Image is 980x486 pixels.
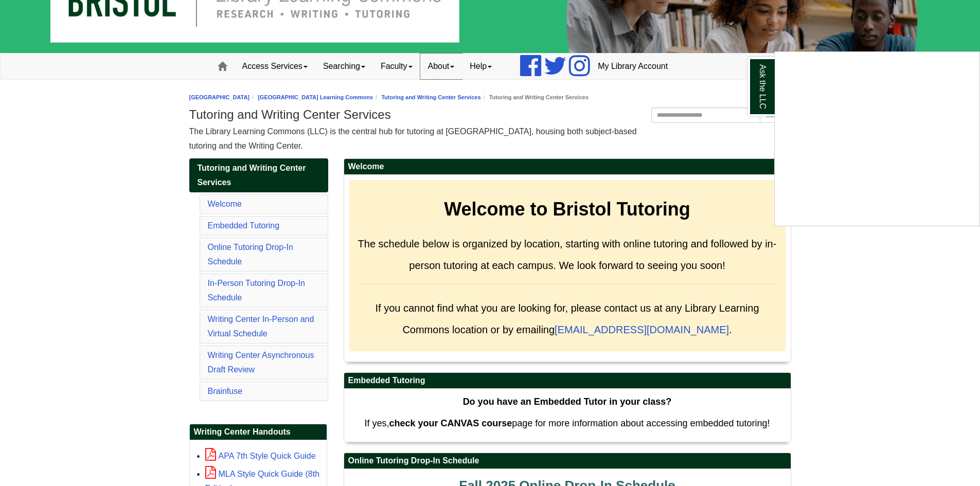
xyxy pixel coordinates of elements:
[205,452,316,460] a: APA 7th Style Quick Guide
[344,159,791,175] h2: Welcome
[258,94,373,100] a: [GEOGRAPHIC_DATA] Learning Commons
[189,158,328,192] a: Tutoring and Writing Center Services
[381,94,480,100] a: Tutoring and Writing Center Services
[190,424,327,440] h2: Writing Center Handouts
[373,53,420,79] a: Faculty
[235,53,315,79] a: Access Services
[462,53,500,79] a: Help
[198,164,306,187] span: Tutoring and Writing Center Services
[189,107,791,122] h1: Tutoring and Writing Center Services
[208,279,305,302] a: In-Person Tutoring Drop-In Schedule
[444,199,690,220] strong: Welcome to Bristol Tutoring
[364,418,770,428] span: If yes, page for more information about accessing embedded tutoring!
[344,453,791,469] h2: Online Tutoring Drop-In Schedule
[315,53,373,79] a: Searching
[208,387,243,395] a: Brainfuse
[189,127,637,150] span: The Library Learning Commons (LLC) is the central hub for tutoring at [GEOGRAPHIC_DATA], housing ...
[208,200,242,208] a: Welcome
[555,324,729,335] a: [EMAIL_ADDRESS][DOMAIN_NAME]
[189,93,791,102] nav: breadcrumb
[189,94,250,100] a: [GEOGRAPHIC_DATA]
[375,302,759,335] span: If you cannot find what you are looking for, please contact us at any Library Learning Commons lo...
[208,221,280,230] a: Embedded Tutoring
[344,373,791,389] h2: Embedded Tutoring
[590,53,675,79] a: My Library Account
[748,57,775,116] a: Ask the LLC
[208,315,314,338] a: Writing Center In-Person and Virtual Schedule
[358,238,777,271] span: The schedule below is organized by location, starting with online tutoring and followed by in-per...
[775,52,979,226] iframe: Chat Widget
[389,418,512,428] strong: check your CANVAS course
[208,351,314,374] a: Writing Center Asynchronous Draft Review
[463,397,672,407] strong: Do you have an Embedded Tutor in your class?
[208,243,293,266] a: Online Tutoring Drop-In Schedule
[481,93,589,102] li: Tutoring and Writing Center Services
[774,51,980,226] div: Ask the LLC
[420,53,462,79] a: About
